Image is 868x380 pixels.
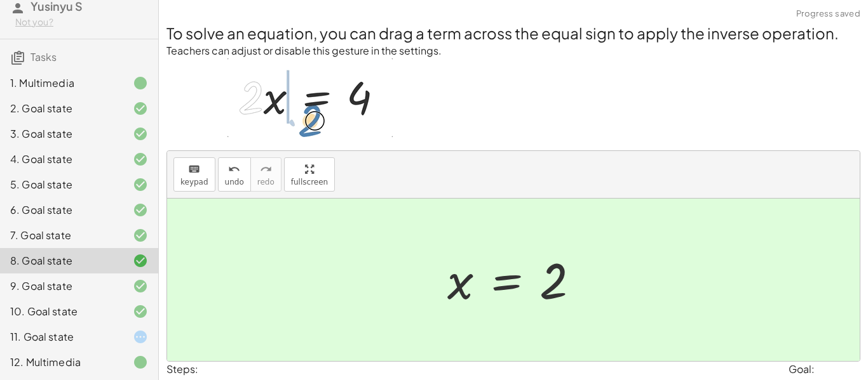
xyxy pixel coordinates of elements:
i: Task finished and correct. [133,101,148,116]
span: keypad [180,178,208,187]
i: Task finished. [133,355,148,370]
i: Task started. [133,329,148,344]
i: Task finished and correct. [133,126,148,141]
div: 1. Multimedia [10,75,112,91]
div: 5. Goal state [10,177,112,192]
i: Task finished and correct. [133,228,148,243]
span: redo [257,178,275,187]
button: redoredo [250,157,281,192]
div: 10. Goal state [10,304,112,319]
i: Task finished and correct. [133,278,148,294]
div: 12. Multimedia [10,355,112,370]
span: undo [225,178,244,187]
div: 4. Goal state [10,152,112,167]
i: keyboard [188,162,200,177]
i: Task finished and correct. [133,152,148,167]
div: 3. Goal state [10,126,112,141]
button: undoundo [218,157,251,192]
p: Teachers can adjust or disable this gesture in the settings. [166,44,860,58]
button: keyboardkeypad [173,157,215,192]
div: 7. Goal state [10,228,112,243]
div: Goal: [789,362,860,377]
i: Task finished. [133,75,148,91]
div: Not you? [15,16,148,29]
div: 8. Goal state [10,253,112,268]
label: Steps: [166,362,198,376]
h2: To solve an equation, you can drag a term across the equal sign to apply the inverse operation. [166,22,860,44]
span: Progress saved [796,8,860,20]
div: 2. Goal state [10,101,112,116]
i: redo [260,162,272,177]
i: Task finished and correct. [133,253,148,268]
div: 9. Goal state [10,278,112,294]
img: c788a6d77d9154971f29053eadcc2af279330bb9bb77f53f8f73feab2825953f.gif [227,58,393,137]
i: undo [228,162,240,177]
div: 11. Goal state [10,329,112,344]
span: Tasks [31,50,57,63]
i: Task finished and correct. [133,202,148,218]
i: Task finished and correct. [133,304,148,319]
div: 6. Goal state [10,202,112,218]
button: fullscreen [284,157,335,192]
span: fullscreen [291,178,328,187]
i: Task finished and correct. [133,177,148,192]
